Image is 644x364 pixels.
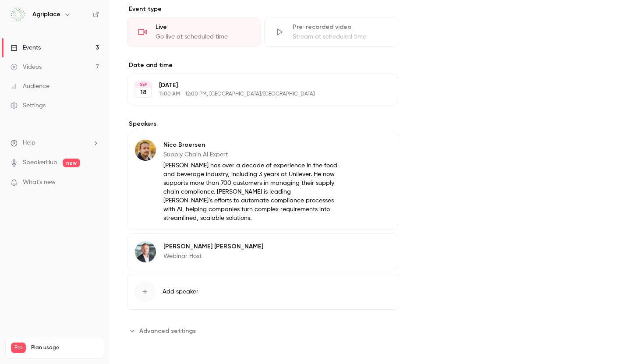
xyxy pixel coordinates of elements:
[23,138,35,148] span: Help
[23,158,57,167] a: SpeakerHub
[127,5,398,14] p: Event type
[163,252,263,261] p: Webinar Host
[63,159,80,167] span: new
[159,91,352,98] p: 11:00 AM - 12:00 PM, [GEOGRAPHIC_DATA]/[GEOGRAPHIC_DATA]
[127,274,398,310] button: Add speaker
[135,241,156,262] img: Robert van den Eeckhout
[293,23,387,32] div: Pre-recorded video
[23,178,56,187] span: What's new
[135,140,156,161] img: Nico Broersen
[32,10,60,19] h6: Agriplace
[159,81,352,90] p: [DATE]
[163,141,341,149] p: Nico Broersen
[127,324,201,338] button: Advanced settings
[127,17,261,47] div: LiveGo live at scheduled time
[293,32,387,41] div: Stream at scheduled time
[135,81,151,88] div: SEP
[127,324,398,338] section: Advanced settings
[163,161,341,223] p: [PERSON_NAME] has over a decade of experience in the food and beverage industry, including 3 year...
[11,43,41,52] div: Events
[11,63,42,71] div: Videos
[127,61,398,70] label: Date and time
[156,23,250,32] div: Live
[11,343,26,353] span: Pro
[163,287,198,296] span: Add speaker
[11,101,46,110] div: Settings
[156,32,250,41] div: Go live at scheduled time
[11,82,50,91] div: Audience
[31,344,99,351] span: Plan usage
[139,326,196,336] span: Advanced settings
[127,120,398,128] label: Speakers
[140,88,147,97] p: 18
[11,7,25,21] img: Agriplace
[163,150,341,159] p: Supply Chain AI Expert
[127,233,398,270] div: Robert van den Eeckhout[PERSON_NAME] [PERSON_NAME]Webinar Host
[11,138,99,148] li: help-dropdown-opener
[88,179,99,187] iframe: Noticeable Trigger
[163,242,263,251] p: [PERSON_NAME] [PERSON_NAME]
[127,132,398,230] div: Nico BroersenNico BroersenSupply Chain AI Expert[PERSON_NAME] has over a decade of experience in ...
[264,17,398,47] div: Pre-recorded videoStream at scheduled time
